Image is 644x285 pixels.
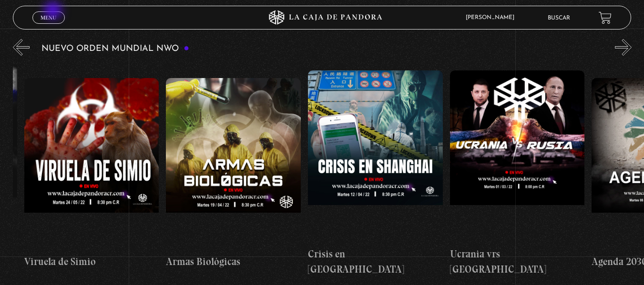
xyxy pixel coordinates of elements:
a: Viruela de Simio [24,63,159,284]
a: Crisis en [GEOGRAPHIC_DATA] [308,63,443,284]
a: Armas Biológicas [166,63,301,284]
h4: Crisis en [GEOGRAPHIC_DATA] [308,246,443,276]
span: Cerrar [37,23,60,29]
button: Next [615,39,632,56]
span: Menu [41,15,56,20]
a: Buscar [548,15,570,21]
h3: Nuevo Orden Mundial NWO [41,44,189,53]
a: Ucrania vrs [GEOGRAPHIC_DATA] [450,63,585,284]
h4: Armas Biológicas [166,254,301,269]
h4: Viruela de Simio [24,254,159,269]
span: [PERSON_NAME] [461,15,524,20]
h4: Ucrania vrs [GEOGRAPHIC_DATA] [450,246,585,276]
a: View your shopping cart [599,11,612,24]
button: Previous [13,39,30,56]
